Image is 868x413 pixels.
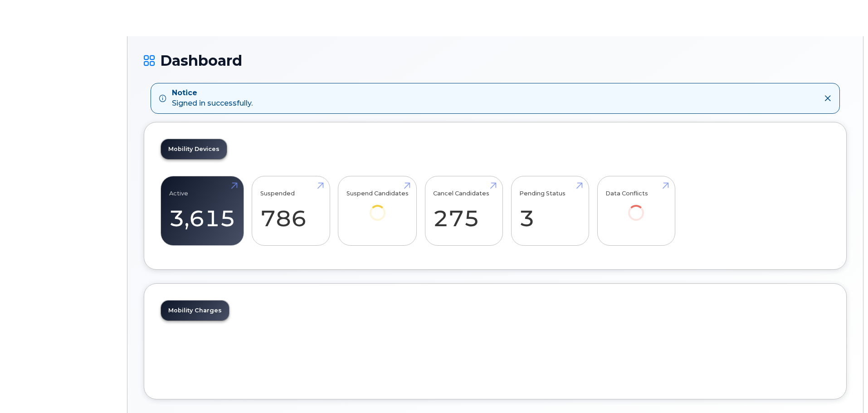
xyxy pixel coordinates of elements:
[144,53,847,68] h1: Dashboard
[346,181,409,233] a: Suspend Candidates
[161,139,227,159] a: Mobility Devices
[172,88,253,109] div: Signed in successfully.
[169,181,235,241] a: Active 3,615
[161,301,229,321] a: Mobility Charges
[605,181,667,233] a: Data Conflicts
[172,88,253,98] strong: Notice
[433,181,494,241] a: Cancel Candidates 275
[519,181,580,241] a: Pending Status 3
[260,181,322,241] a: Suspended 786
